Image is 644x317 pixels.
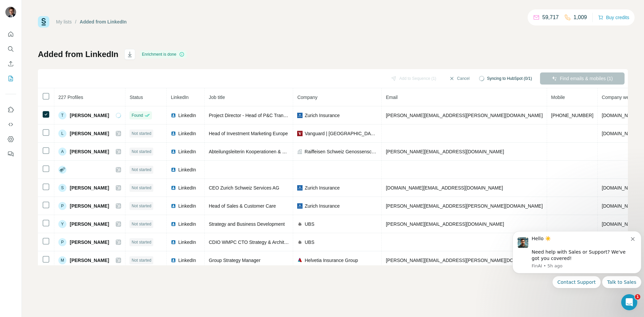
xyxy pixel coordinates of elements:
span: Syncing to HubSpot (0/1) [487,75,532,82]
img: LinkedIn logo [171,240,176,245]
span: LinkedIn [178,184,196,191]
button: Dashboard [5,133,16,145]
span: LinkedIn [178,148,196,155]
iframe: Intercom live chat [621,294,637,310]
span: Zurich Insurance [305,112,339,119]
span: LinkedIn [171,95,189,100]
span: [DOMAIN_NAME] [602,113,639,118]
span: Not started [131,203,151,209]
span: LinkedIn [178,239,196,246]
div: S [58,184,66,192]
span: Company [297,95,317,100]
span: CDIO WMPC CTO Strategy & Architecture Governance [209,240,324,245]
div: L [58,129,66,138]
span: [PERSON_NAME][EMAIL_ADDRESS][DOMAIN_NAME] [386,149,504,154]
div: T [58,111,66,119]
button: Search [5,43,16,55]
span: Raiffeisen Schweiz Genossenschaft [305,148,377,155]
img: company-logo [297,113,303,118]
button: Feedback [5,148,16,160]
img: company-logo [297,203,303,209]
span: CEO Zurich Schweiz Services AG [209,185,279,191]
img: LinkedIn logo [171,149,176,154]
span: LinkedIn [178,112,196,119]
span: Not started [131,167,151,173]
span: Status [129,95,143,100]
span: Not started [131,239,151,245]
img: company-logo [297,240,303,245]
span: Company website [602,95,639,100]
span: Strategy and Business Development [209,221,284,227]
span: [DOMAIN_NAME][EMAIL_ADDRESS][DOMAIN_NAME] [386,185,503,191]
img: LinkedIn logo [171,258,176,263]
button: Quick start [5,28,16,40]
img: Surfe Logo [38,16,49,28]
div: Y [58,220,66,228]
span: Vanguard | [GEOGRAPHIC_DATA] & [GEOGRAPHIC_DATA] [305,130,377,137]
span: [PERSON_NAME] [70,112,109,119]
span: Helvetia Insurance Group [305,257,358,264]
span: 1 [635,294,640,300]
div: M [58,256,66,264]
img: LinkedIn logo [171,113,176,118]
p: 1,009 [574,13,587,21]
span: LinkedIn [178,257,196,264]
span: Found [131,112,143,118]
div: A [58,148,66,156]
span: Project Director - Head of P&C Transformation [209,113,305,118]
span: [PERSON_NAME] [70,239,109,246]
span: [PERSON_NAME][EMAIL_ADDRESS][PERSON_NAME][DOMAIN_NAME] [386,113,543,118]
img: company-logo [297,258,303,263]
button: Enrich CSV [5,58,16,70]
span: [PERSON_NAME][EMAIL_ADDRESS][PERSON_NAME][DOMAIN_NAME] [386,258,543,263]
span: [PERSON_NAME] [70,257,109,264]
img: company-logo [297,185,303,191]
span: UBS [305,221,314,227]
span: [PERSON_NAME] [70,203,109,209]
span: Not started [131,257,151,263]
span: [PERSON_NAME] [70,148,109,155]
span: Group Strategy Manager [209,258,260,263]
span: LinkedIn [178,130,196,137]
img: LinkedIn logo [171,167,176,172]
span: [PERSON_NAME][EMAIL_ADDRESS][PERSON_NAME][DOMAIN_NAME] [386,203,543,209]
div: Enrichment is done [140,50,186,58]
span: Not started [131,185,151,191]
img: company-logo [297,221,303,227]
span: LinkedIn [178,203,196,209]
span: [PHONE_NUMBER] [551,113,593,118]
button: Buy credits [598,13,629,22]
button: My lists [5,72,16,85]
button: Cancel [444,72,474,85]
p: 59,717 [542,13,559,21]
span: UBS [305,239,314,246]
button: Use Surfe API [5,118,16,130]
a: My lists [56,19,72,24]
img: LinkedIn logo [171,221,176,227]
span: [DOMAIN_NAME] [602,221,639,227]
span: Abteilungsleiterin Kooperationen & Neue Geschäftsmodelle [209,149,332,154]
span: Job title [209,95,225,100]
iframe: Intercom notifications message [510,223,644,314]
span: [DOMAIN_NAME] [602,131,639,136]
h1: Added from LinkedIn [38,49,118,60]
img: LinkedIn logo [171,131,176,136]
span: Not started [131,221,151,227]
span: Email [386,95,397,100]
div: Added from LinkedIn [80,18,127,25]
span: [DOMAIN_NAME] [602,203,639,209]
span: [PERSON_NAME][EMAIL_ADDRESS][DOMAIN_NAME] [386,221,504,227]
span: Head of Sales & Customer Care [209,203,276,209]
span: [PERSON_NAME] [70,184,109,191]
img: LinkedIn logo [171,185,176,191]
button: Use Surfe on LinkedIn [5,104,16,116]
span: Head of Investment Marketing Europe [209,131,288,136]
span: LinkedIn [178,166,196,173]
img: Avatar [5,7,16,17]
